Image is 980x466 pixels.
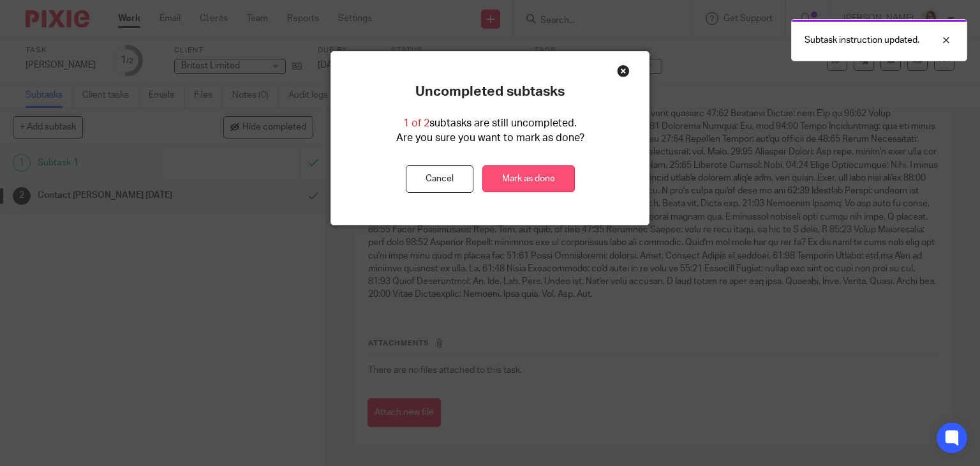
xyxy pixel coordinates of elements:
[482,165,575,193] a: Mark as done
[415,84,565,100] p: Uncompleted subtasks
[403,116,577,131] p: subtasks are still uncompleted.
[396,131,584,146] p: Are you sure you want to mark as done?
[406,165,473,193] button: Cancel
[617,64,630,77] div: Close this dialog window
[403,118,429,128] span: 1 of 2
[805,34,919,47] p: Subtask instruction updated.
